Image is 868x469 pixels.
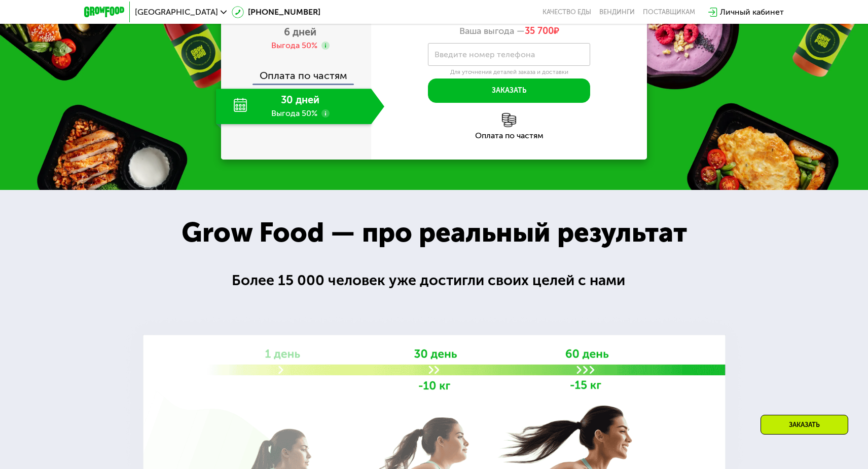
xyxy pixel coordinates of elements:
a: [PHONE_NUMBER] [232,6,320,18]
button: Заказать [428,79,590,103]
div: Grow Food — про реальный результат [161,212,708,253]
div: Ваша выгода — [371,26,647,37]
div: Для уточнения деталей заказа и доставки [428,68,590,76]
div: поставщикам [643,8,695,16]
span: ₽ [525,26,559,37]
span: 35 700 [525,25,554,36]
span: 6 дней [284,26,316,38]
span: [GEOGRAPHIC_DATA] [135,8,218,16]
label: Введите номер телефона [435,52,535,57]
div: Выгода 50% [271,40,317,51]
a: Качество еды [542,8,591,16]
div: Оплата по частям [222,60,371,84]
img: l6xcnZfty9opOoJh.png [502,113,516,127]
div: Оплата по частям [371,132,647,140]
div: Личный кабинет [720,6,784,18]
a: Вендинги [599,8,635,16]
div: Заказать [761,415,848,435]
div: Более 15 000 человек уже достигли своих целей с нами [232,269,637,291]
